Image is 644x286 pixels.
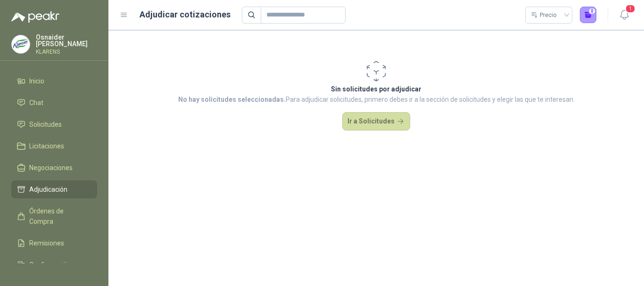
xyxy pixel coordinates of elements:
a: Chat [11,94,97,112]
span: Licitaciones [29,141,64,151]
strong: No hay solicitudes seleccionadas. [178,96,286,103]
h1: Adjudicar cotizaciones [140,8,231,21]
a: Licitaciones [11,137,97,155]
a: Adjudicación [11,180,97,198]
span: Remisiones [29,238,64,248]
a: Solicitudes [11,115,97,133]
a: Configuración [11,256,97,274]
button: 1 [616,7,633,24]
div: Precio [531,8,558,22]
img: Logo peakr [11,11,59,23]
p: KLARENS [36,49,97,55]
span: Solicitudes [29,119,62,130]
a: Negociaciones [11,159,97,177]
p: Para adjudicar solicitudes, primero debes ir a la sección de solicitudes y elegir las que te inte... [178,94,575,105]
span: Adjudicación [29,184,67,195]
a: Órdenes de Compra [11,202,97,230]
p: Sin solicitudes por adjudicar [178,84,575,94]
img: Company Logo [12,35,30,53]
span: Órdenes de Compra [29,206,88,227]
p: Osnaider [PERSON_NAME] [36,34,97,47]
span: Inicio [29,76,44,86]
span: Negociaciones [29,163,73,173]
span: Configuración [29,260,71,270]
button: Ir a Solicitudes [342,112,410,131]
a: Remisiones [11,234,97,252]
a: Inicio [11,72,97,90]
span: 1 [625,4,636,13]
button: 0 [580,7,597,24]
span: Chat [29,98,43,108]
